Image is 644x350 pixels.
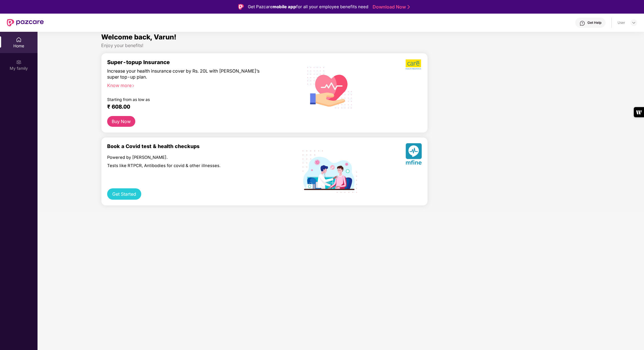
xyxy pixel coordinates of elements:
[107,83,287,87] div: Know more
[273,4,296,9] strong: mobile app
[101,33,176,41] span: Welcome back, Varun!
[107,155,266,161] div: Powered by [PERSON_NAME].
[107,68,266,80] div: Increase your health insurance cover by Rs. 20L with [PERSON_NAME]’s super top-up plan.
[303,60,357,115] img: svg+xml;base64,PHN2ZyB4bWxucz0iaHR0cDovL3d3dy53My5vcmcvMjAwMC9zdmciIHhtbG5zOnhsaW5rPSJodHRwOi8vd3...
[406,143,422,167] img: svg+xml;base64,PHN2ZyB4bWxucz0iaHR0cDovL3d3dy53My5vcmcvMjAwMC9zdmciIHhtbG5zOnhsaW5rPSJodHRwOi8vd3...
[7,19,44,26] img: New Pazcare Logo
[16,59,22,65] img: svg+xml;base64,PHN2ZyB3aWR0aD0iMjAiIGhlaWdodD0iMjAiIHZpZXdCb3g9IjAgMCAyMCAyMCIgZmlsbD0ibm9uZSIgeG...
[587,20,601,25] div: Get Help
[107,104,285,110] div: ₹ 608.00
[406,59,422,70] img: b5dec4f62d2307b9de63beb79f102df3.png
[631,20,636,25] img: svg+xml;base64,PHN2ZyBpZD0iRHJvcGRvd24tMzJ4MzIiIHhtbG5zPSJodHRwOi8vd3d3LnczLm9yZy8yMDAwL3N2ZyIgd2...
[107,143,291,149] div: Book a Covid test & health checkups
[107,97,267,101] div: Starting from as low as
[238,4,244,10] img: Logo
[373,4,408,10] a: Download Now
[618,20,625,25] div: User
[16,37,22,43] img: svg+xml;base64,PHN2ZyBpZD0iSG9tZSIgeG1sbnM9Imh0dHA6Ly93d3cudzMub3JnLzIwMDAvc3ZnIiB3aWR0aD0iMjAiIG...
[107,59,291,66] div: Super-topup Insurance
[303,151,357,192] img: svg+xml;base64,PHN2ZyB4bWxucz0iaHR0cDovL3d3dy53My5vcmcvMjAwMC9zdmciIHdpZHRoPSIxOTIiIGhlaWdodD0iMT...
[248,3,368,10] div: Get Pazcare for all your employee benefits need
[101,43,580,49] div: Enjoy your benefits!
[132,84,135,87] span: right
[107,163,266,169] div: Tests like RTPCR, Antibodies for covid & other illnesses.
[579,20,585,26] img: svg+xml;base64,PHN2ZyBpZD0iSGVscC0zMngzMiIgeG1sbnM9Imh0dHA6Ly93d3cudzMub3JnLzIwMDAvc3ZnIiB3aWR0aD...
[107,116,135,127] button: Buy Now
[107,188,141,200] button: Get Started
[408,4,410,10] img: Stroke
